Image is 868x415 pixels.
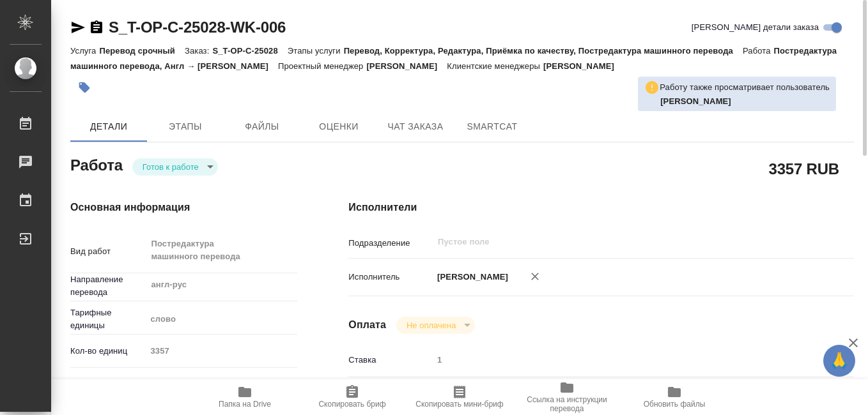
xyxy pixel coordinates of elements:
div: Готов к работе [396,317,475,334]
p: Подразделение [348,237,433,250]
span: SmartCat [461,119,523,135]
p: S_T-OP-C-25028 [212,46,287,56]
div: Готов к работе [132,158,218,176]
button: Ссылка на инструкции перевода [513,379,621,415]
span: Скопировать бриф [318,400,385,409]
button: Не оплачена [403,320,460,331]
p: Направление перевода [70,273,146,299]
p: [PERSON_NAME] [433,271,508,283]
span: [PERSON_NAME] детали заказа [692,21,819,34]
span: 🙏 [828,347,850,374]
button: Скопировать ссылку для ЯМессенджера [70,20,86,35]
button: Скопировать ссылку [89,20,104,35]
input: Пустое поле [146,342,297,360]
button: Готов к работе [139,162,203,172]
p: Исполнитель [348,271,433,283]
p: [PERSON_NAME] [366,61,447,71]
input: Пустое поле [437,234,782,250]
div: Техника [146,373,297,395]
p: Общая тематика [70,378,146,391]
span: Скопировать мини-бриф [415,400,503,409]
span: Обновить файлы [644,400,706,409]
p: Услуга [70,46,99,56]
button: 🙏 [823,345,855,377]
p: [PERSON_NAME] [543,61,624,71]
p: Перевод срочный [99,46,185,56]
b: [PERSON_NAME] [660,96,731,106]
button: Удалить исполнителя [521,262,549,290]
button: Скопировать бриф [298,379,406,415]
p: Вид работ [70,245,146,258]
button: Обновить файлы [621,379,728,415]
span: Детали [78,119,139,135]
button: Добавить тэг [70,73,98,102]
p: Работа [743,46,774,56]
input: Пустое поле [433,351,812,369]
button: Папка на Drive [191,379,298,415]
span: Папка на Drive [219,400,271,409]
a: S_T-OP-C-25028-WK-006 [109,19,286,36]
h4: Исполнители [348,200,854,215]
p: Ставка [348,354,433,366]
p: Заказ: [185,46,212,56]
h2: Работа [70,153,123,176]
p: Авдеенко Кирилл [660,95,830,108]
h4: Основная информация [70,200,297,215]
span: Ссылка на инструкции перевода [521,395,613,413]
span: Оценки [308,119,369,135]
p: Проектный менеджер [278,61,366,71]
button: Скопировать мини-бриф [406,379,513,415]
span: Файлы [231,119,293,135]
p: Тарифные единицы [70,306,146,332]
p: Клиентские менеджеры [447,61,543,71]
p: Кол-во единиц [70,345,146,358]
p: Работу также просматривает пользователь [660,81,830,94]
span: Чат заказа [385,119,446,135]
h2: 3357 RUB [769,158,839,179]
p: Этапы услуги [288,46,344,56]
h4: Оплата [348,317,386,333]
p: Перевод, Корректура, Редактура, Приёмка по качеству, Постредактура машинного перевода [344,46,743,56]
span: Этапы [155,119,216,135]
div: слово [146,308,297,330]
